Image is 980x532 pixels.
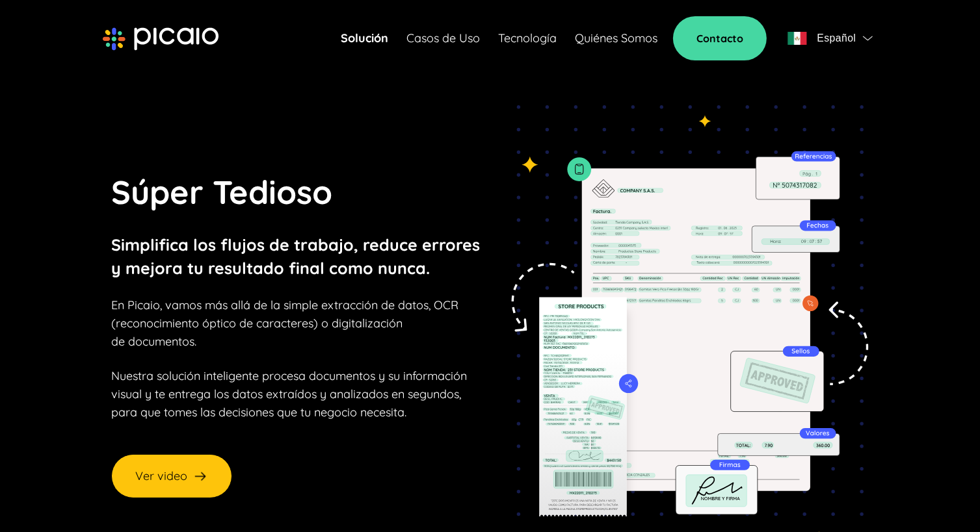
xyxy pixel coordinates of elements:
[111,454,232,498] button: Ver video
[103,27,219,51] img: picaio-logo
[782,25,877,51] button: flagEspañolflag
[817,29,856,47] span: Español
[498,29,557,47] a: Tecnología
[111,171,332,212] span: Súper Tedioso
[575,29,657,47] a: Quiénes Somos
[341,29,388,47] a: Solución
[788,32,807,45] img: flag
[863,36,873,41] img: flag
[111,367,467,422] p: Nuestra solución inteligente procesa documentos y su información visual y te entrega los datos ex...
[673,16,767,60] a: Contacto
[111,298,458,349] span: En Picaio, vamos más allá de la simple extracción de datos, OCR (reconocimiento óptico de caracte...
[192,468,208,484] img: arrow-right
[406,29,480,47] a: Casos de Uso
[111,233,480,280] p: Simplifica los flujos de trabajo, reduce errores y mejora tu resultado final como nunca.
